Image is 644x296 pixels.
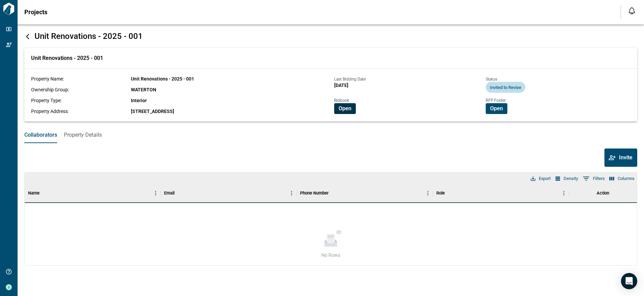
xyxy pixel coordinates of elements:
[334,105,356,111] a: Open
[297,184,433,203] div: Phone Number
[175,188,184,198] button: Sort
[131,109,174,114] span: [STREET_ADDRESS]
[486,85,525,90] span: Invited to Revise
[24,132,57,138] span: Collaborators
[64,132,102,138] span: Property Details
[554,174,580,183] button: Density
[436,184,445,203] div: Role
[529,174,552,183] button: Export
[329,188,338,198] button: Sort
[131,87,156,92] span: WATERTON
[597,184,609,203] div: Action
[334,77,366,82] span: Last Bidding Date
[131,98,147,103] span: Interior
[334,83,348,88] span: [DATE]
[423,188,433,198] button: Menu
[31,87,69,92] span: Ownership Group:
[24,9,47,16] span: Projects
[31,109,69,114] span: Property Address:
[151,188,161,198] button: Menu
[339,105,351,112] span: Open
[300,184,329,203] div: Phone Number
[34,31,143,41] span: Unit Renovations - 2025 - 001
[486,103,507,114] button: Open
[486,77,497,82] span: Status
[569,184,637,203] div: Action
[286,188,297,198] button: Menu
[40,188,49,198] button: Sort
[621,273,637,289] div: Open Intercom Messenger
[31,55,103,62] span: Unit Renovations - 2025 - 001
[608,174,636,183] button: Select columns
[486,105,507,111] a: Open
[321,252,340,258] span: No Rows
[28,184,40,203] div: Name
[131,76,194,82] span: Unit Renovations - 2025 - 001
[25,184,161,203] div: Name
[486,98,506,103] span: RFP Folder
[31,76,64,82] span: Property Name:
[334,98,349,103] span: Bidbook
[164,184,175,203] div: Email
[445,188,454,198] button: Sort
[581,173,606,184] button: Show filters
[604,149,637,167] button: Invite
[559,188,569,198] button: Menu
[490,105,503,112] span: Open
[619,154,632,161] span: Invite
[18,127,644,143] div: base tabs
[31,98,62,103] span: Property Type:
[626,5,637,16] button: Open notification feed
[161,184,297,203] div: Email
[334,103,356,114] button: Open
[433,184,569,203] div: Role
